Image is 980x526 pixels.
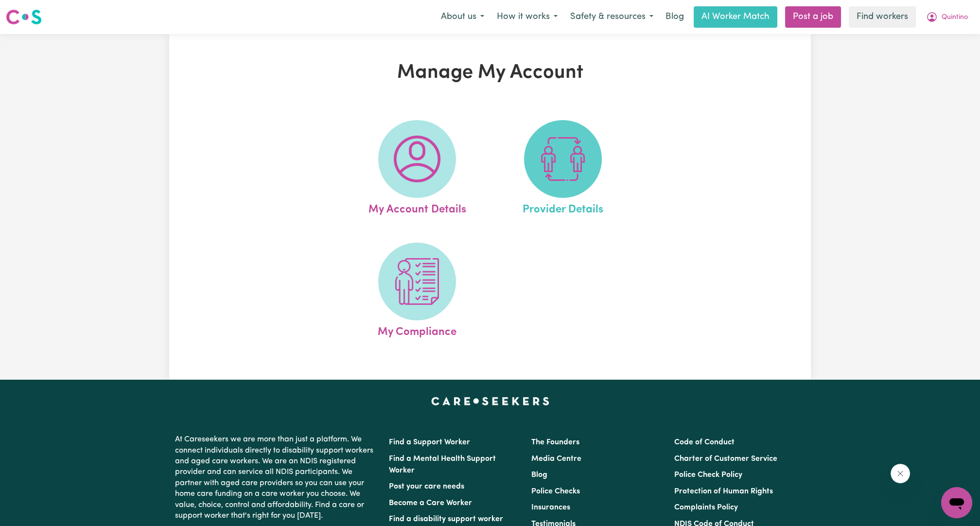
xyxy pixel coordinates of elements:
a: Post a job [785,6,841,28]
a: Code of Conduct [674,438,735,446]
a: Careseekers home page [431,397,549,405]
span: Need any help? [6,7,59,15]
button: About us [435,7,490,27]
a: Become a Care Worker [389,499,472,507]
p: At Careseekers we are more than just a platform. We connect individuals directly to disability su... [175,430,377,525]
button: How it works [490,7,564,27]
a: Media Centre [531,455,581,463]
a: Find a disability support worker [389,515,503,523]
a: Complaints Policy [674,504,738,511]
a: My Account Details [347,120,487,218]
a: The Founders [531,438,579,446]
a: Blog [660,6,690,28]
span: My Compliance [378,320,456,341]
iframe: Button to launch messaging window [941,487,972,518]
a: Police Check Policy [674,471,742,479]
button: Safety & resources [564,7,660,27]
span: Quintino [942,12,968,23]
a: Post your care needs [389,483,464,491]
a: Find workers [849,6,916,28]
a: Careseekers logo [6,6,42,28]
span: My Account Details [368,198,466,218]
button: My Account [920,7,974,27]
iframe: Close message [891,464,910,483]
a: Charter of Customer Service [674,455,777,463]
a: AI Worker Match [694,6,777,28]
span: Provider Details [523,198,603,218]
a: Provider Details [493,120,633,218]
h1: Manage My Account [282,61,698,85]
a: Blog [531,471,547,479]
a: Find a Mental Health Support Worker [389,455,496,474]
a: My Compliance [347,243,487,341]
a: Protection of Human Rights [674,488,773,495]
img: Careseekers logo [6,8,42,26]
a: Insurances [531,504,570,511]
a: Find a Support Worker [389,438,470,446]
a: Police Checks [531,488,580,495]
